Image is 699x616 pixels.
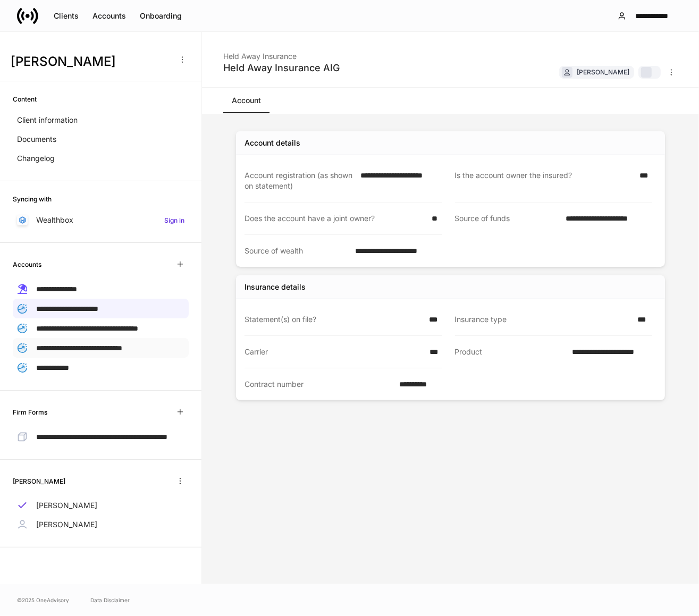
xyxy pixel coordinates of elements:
h6: Accounts [13,259,41,269]
span: © 2025 OneAdvisory [17,596,69,604]
p: Documents [17,134,56,145]
p: Client information [17,115,78,125]
a: Account [223,88,270,113]
div: Does the account have a joint owner? [245,213,426,224]
h3: [PERSON_NAME] [11,53,170,70]
div: Insurance type [455,314,631,325]
div: Account details [245,138,300,148]
h6: [PERSON_NAME] [13,476,65,486]
button: Onboarding [133,7,189,24]
a: Documents [13,130,189,149]
div: [PERSON_NAME] [577,67,629,77]
a: Client information [13,111,189,130]
a: WealthboxSign in [13,210,189,230]
p: Changelog [17,153,55,164]
button: Clients [47,7,86,24]
div: Account registration (as shown on statement) [245,170,354,191]
div: Insurance details [245,282,306,292]
div: Held Away Insurance [223,45,340,62]
div: Source of funds [455,213,560,224]
div: Carrier [245,347,423,357]
a: [PERSON_NAME] [13,515,189,534]
div: Clients [54,11,79,21]
p: [PERSON_NAME] [36,500,97,511]
h6: Firm Forms [13,407,47,417]
div: Held Away Insurance AIG [223,62,340,74]
div: Onboarding [140,11,182,21]
h6: Syncing with [13,194,52,204]
a: [PERSON_NAME] [13,496,189,515]
div: Accounts [92,11,126,21]
h6: Sign in [164,215,184,225]
div: Statement(s) on file? [245,314,423,325]
h6: Content [13,94,37,104]
div: Source of wealth [245,246,349,256]
div: Is the account owner the insured? [455,170,634,191]
p: Wealthbox [36,215,73,225]
p: [PERSON_NAME] [36,519,97,530]
div: Contract number [245,379,393,390]
a: Changelog [13,149,189,168]
a: Data Disclaimer [90,596,130,604]
button: Accounts [86,7,133,24]
div: Product [455,347,566,358]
